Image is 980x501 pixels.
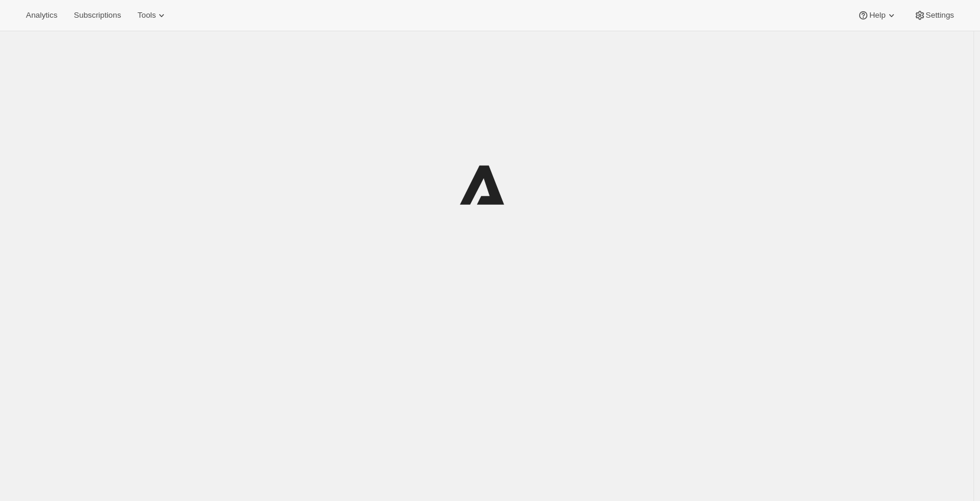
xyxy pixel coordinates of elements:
span: Help [869,11,885,20]
button: Tools [130,7,175,24]
button: Analytics [19,7,64,24]
button: Subscriptions [67,7,128,24]
span: Settings [926,11,954,20]
span: Subscriptions [74,11,121,20]
span: Analytics [26,11,57,20]
span: Tools [137,11,156,20]
button: Help [850,7,904,24]
button: Settings [907,7,961,24]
